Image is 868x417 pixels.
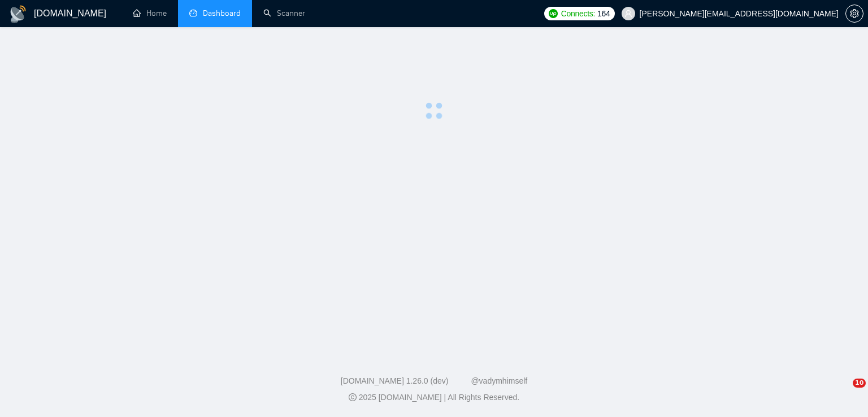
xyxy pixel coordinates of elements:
span: Dashboard [203,8,241,18]
span: 10 [853,379,866,388]
span: dashboard [189,9,197,17]
a: searchScanner [263,8,305,18]
a: setting [845,9,863,18]
a: [DOMAIN_NAME] 1.26.0 (dev) [341,376,449,385]
span: user [624,10,632,18]
span: Connects: [561,7,595,20]
span: 164 [597,7,610,20]
iframe: Intercom live chat [830,379,857,406]
a: homeHome [133,8,167,18]
a: @vadymhimself [471,376,527,385]
div: 2025 [DOMAIN_NAME] | All Rights Reserved. [9,392,859,403]
span: copyright [349,393,357,401]
span: setting [846,9,863,18]
img: logo [9,5,27,23]
img: upwork-logo.png [549,9,558,18]
button: setting [845,5,863,23]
